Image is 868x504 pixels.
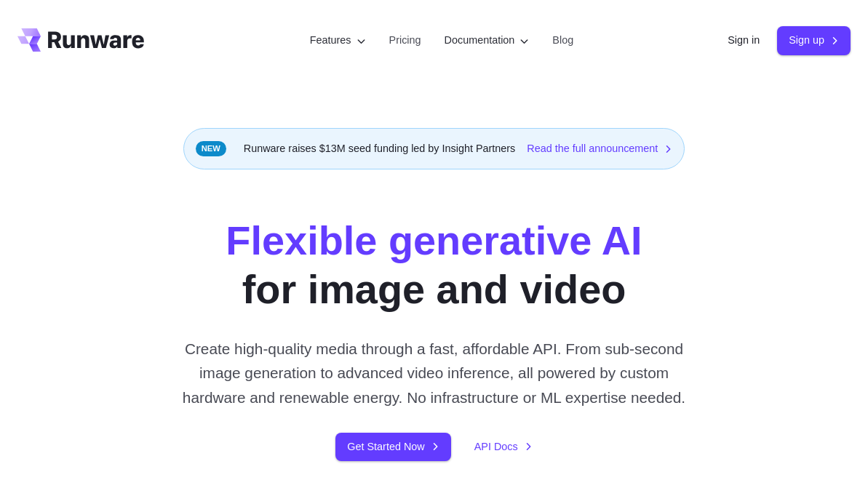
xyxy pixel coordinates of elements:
[310,32,366,49] label: Features
[552,32,573,49] a: Blog
[389,32,421,49] a: Pricing
[777,26,851,55] a: Sign up
[527,140,672,157] a: Read the full announcement
[728,32,760,49] a: Sign in
[226,216,642,313] h1: for image and video
[226,217,642,263] strong: Flexible generative AI
[445,32,530,49] label: Documentation
[183,128,685,169] div: Runware raises $13M seed funding led by Insight Partners
[167,337,701,409] p: Create high-quality media through a fast, affordable API. From sub-second image generation to adv...
[474,439,533,455] a: API Docs
[335,433,450,461] a: Get Started Now
[17,28,144,52] a: Go to /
